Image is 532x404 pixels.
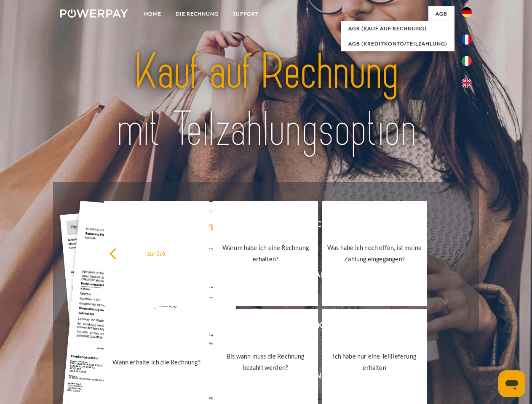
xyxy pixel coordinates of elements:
img: it [462,56,472,66]
div: Ich habe nur eine Teillieferung erhalten [327,351,422,373]
a: AGB (Kauf auf Rechnung) [341,21,454,36]
div: Was habe ich noch offen, ist meine Zahlung eingegangen? [327,242,422,265]
a: Home [137,6,168,21]
a: DIE RECHNUNG [168,6,226,21]
img: title-powerpay_de.svg [80,40,452,161]
img: en [462,78,472,88]
div: Wann erhalte ich die Rechnung? [109,356,204,367]
img: logo-powerpay-white.svg [60,9,128,18]
img: fr [462,35,472,45]
img: de [462,7,472,17]
a: SUPPORT [226,6,266,21]
iframe: Schaltfläche zum Öffnen des Messaging-Fensters [498,370,525,397]
div: Bis wann muss die Rechnung bezahlt werden? [218,351,313,373]
a: agb [428,6,454,21]
a: Was habe ich noch offen, ist meine Zahlung eingegangen? [322,201,427,306]
div: Warum habe ich eine Rechnung erhalten? [218,242,313,265]
div: zurück [109,247,204,259]
a: AGB (Kreditkonto/Teilzahlung) [341,36,454,51]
